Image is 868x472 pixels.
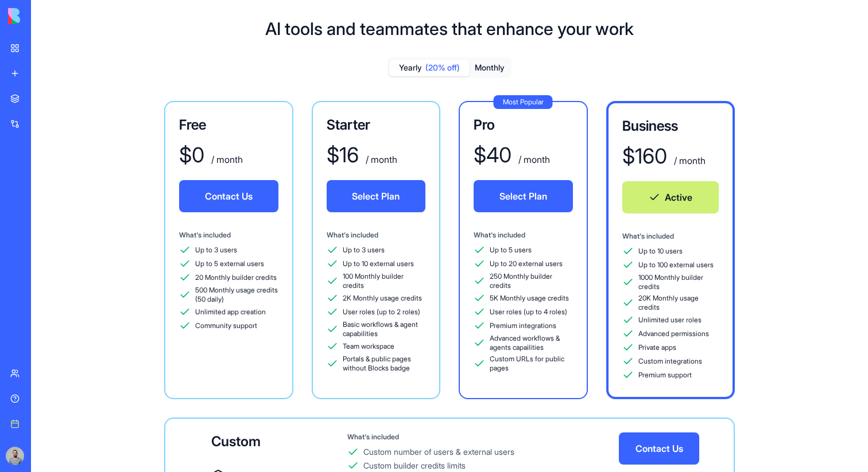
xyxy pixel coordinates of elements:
[638,343,676,352] span: Private apps
[8,8,79,24] img: logo
[490,245,532,255] span: Up to 5 users
[638,273,719,291] span: 1000 Monthly builder credits
[490,307,567,317] span: User roles (up to 4 roles)
[179,116,278,134] h3: Free
[6,447,24,465] img: image_123650291_bsq8ao.jpg
[343,342,394,351] span: Team workspace
[672,154,706,167] div: / month
[343,272,426,290] span: 100 Monthly builder credits
[490,334,573,352] span: Advanced workflows & agents capailities
[638,370,692,380] span: Premium support
[327,180,426,212] button: Select Plan
[490,259,563,268] span: Up to 20 external users
[490,272,573,290] span: 250 Monthly builder credits
[195,321,257,330] span: Community support
[327,116,426,134] h3: Starter
[343,294,422,303] span: 2K Monthly usage credits
[622,117,719,135] h3: Business
[494,95,553,109] div: Most Popular
[179,180,278,212] button: Contact Us
[363,153,397,166] div: / month
[622,145,667,167] div: $ 160
[195,259,264,268] span: Up to 5 external users
[195,273,277,282] span: 20 Monthly builder credits
[638,357,702,366] span: Custom integrations
[638,329,709,338] span: Advanced permissions
[490,354,573,373] span: Custom URLs for public pages
[179,143,204,166] div: $ 0
[343,354,426,373] span: Portals & public pages without Blocks badge
[638,315,702,325] span: Unlimited user roles
[343,320,426,338] span: Basic workflows & agent capabilities
[474,231,573,240] div: What's included
[389,60,470,76] button: Yearly
[474,143,511,166] div: $ 40
[619,432,699,465] button: Contact Us
[490,294,569,303] span: 5K Monthly usage credits
[211,432,347,451] div: Custom
[179,231,278,240] div: What's included
[516,153,550,166] div: / month
[470,60,510,76] button: Monthly
[327,231,426,240] div: What's included
[195,307,266,317] span: Unlimited app creation
[490,321,556,330] span: Premium integrations
[343,245,385,255] span: Up to 3 users
[327,143,359,166] div: $ 16
[363,446,514,458] div: Custom number of users & external users
[343,307,420,317] span: User roles (up to 2 roles)
[363,460,466,471] div: Custom builder credits limits
[343,259,414,268] span: Up to 10 external users
[474,116,573,134] h3: Pro
[474,180,573,212] button: Select Plan
[265,18,634,39] h1: AI tools and teammates that enhance your work
[209,153,243,166] div: / month
[195,245,237,255] span: Up to 3 users
[622,232,719,241] div: What's included
[347,432,619,442] div: What's included
[638,260,714,270] span: Up to 100 external users
[622,181,719,213] button: Active
[638,247,683,256] span: Up to 10 users
[638,294,719,312] span: 20K Monthly usage credits
[425,62,460,73] span: (20% off)
[195,286,278,304] span: 500 Monthly usage credits (50 daily)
